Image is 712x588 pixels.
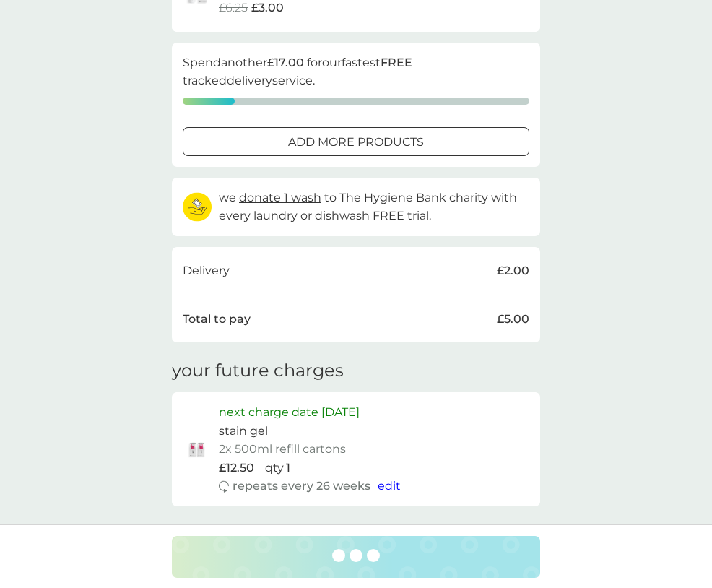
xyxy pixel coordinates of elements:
[183,261,230,280] p: Delivery
[172,360,344,381] h3: your future charges
[233,477,370,496] p: repeats every 26 weeks
[183,310,251,329] p: Total to pay
[183,53,529,90] p: Spend another for our fastest tracked delivery service.
[219,440,346,459] p: 2x 500ml refill cartons
[381,56,412,69] strong: FREE
[267,56,304,69] strong: £17.00
[183,127,529,156] button: add more products
[286,459,290,477] p: 1
[219,422,268,441] p: stain gel
[219,403,360,422] p: next charge date [DATE]
[497,261,529,280] p: £2.00
[219,189,529,225] p: we to The Hygiene Bank charity with every laundry or dishwash FREE trial.
[239,191,321,204] span: donate 1 wash
[378,477,401,496] button: edit
[288,133,424,152] p: add more products
[265,459,284,477] p: qty
[497,310,529,329] p: £5.00
[219,459,254,477] p: £12.50
[378,479,401,493] span: edit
